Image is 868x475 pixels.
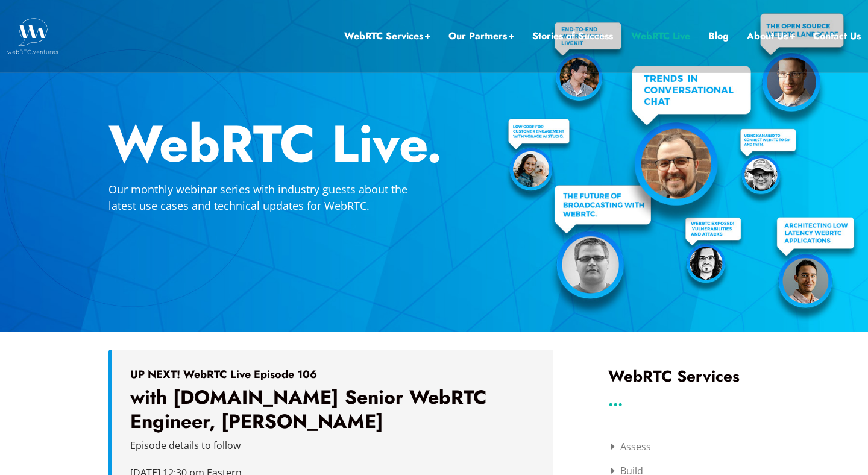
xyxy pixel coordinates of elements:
h3: WebRTC Services [608,368,741,384]
h3: with [DOMAIN_NAME] Senior WebRTC Engineer, [PERSON_NAME] [130,386,535,433]
p: Our monthly webinar series with industry guests about the latest use cases and technical updates ... [108,181,434,214]
a: WebRTC Services [344,28,430,44]
a: Blog [708,28,729,44]
p: Episode details to follow [130,438,535,453]
a: Stories of Success [532,28,613,44]
a: About Us [747,28,795,44]
a: Contact Us [813,28,861,44]
a: Our Partners [448,28,514,44]
h5: UP NEXT! WebRTC Live Episode 106 [130,368,535,381]
a: WebRTC Live [631,28,690,44]
img: WebRTC.ventures [7,18,58,54]
h3: ... [608,396,741,405]
h2: WebRTC Live. [108,118,759,169]
a: Assess [611,440,651,453]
